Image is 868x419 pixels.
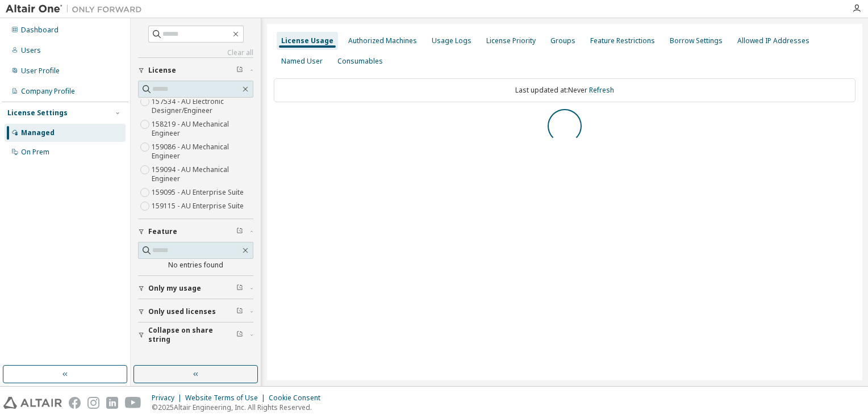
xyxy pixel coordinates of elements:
img: facebook.svg [69,397,81,409]
div: Last updated at: Never [274,78,856,102]
div: Users [21,46,41,55]
div: License Usage [281,36,333,45]
span: Clear filter [236,66,243,75]
p: © 2025 Altair Engineering, Inc. All Rights Reserved. [152,403,327,412]
span: License [148,66,176,75]
img: Altair One [6,3,148,15]
span: Clear filter [236,284,243,293]
div: Privacy [152,393,185,403]
label: 159094 - AU Mechanical Engineer [152,163,253,186]
button: Collapse on share string [138,322,253,347]
div: Managed [21,128,55,137]
button: Only my usage [138,276,253,301]
label: 157534 - AU Electronic Designer/Engineer [152,95,253,118]
div: Authorized Machines [348,36,417,45]
div: User Profile [21,66,60,76]
label: 159086 - AU Mechanical Engineer [152,140,253,163]
label: 159115 - AU Enterprise Suite [152,199,246,213]
div: Company Profile [21,87,75,96]
img: linkedin.svg [106,397,118,409]
div: License Settings [7,108,68,118]
div: Usage Logs [432,36,471,45]
button: License [138,58,253,83]
label: 158219 - AU Mechanical Engineer [152,118,253,140]
span: Clear filter [236,307,243,316]
a: Refresh [589,85,614,95]
div: Feature Restrictions [590,36,655,45]
button: Feature [138,219,253,244]
span: Clear filter [236,227,243,236]
a: Clear all [138,48,253,57]
div: Borrow Settings [670,36,723,45]
span: Feature [148,227,177,236]
div: Dashboard [21,26,59,35]
div: Consumables [337,57,383,66]
div: No entries found [138,261,253,270]
div: On Prem [21,148,49,157]
span: Only my usage [148,284,201,293]
img: instagram.svg [87,397,99,409]
label: 159095 - AU Enterprise Suite [152,186,246,199]
img: youtube.svg [125,397,141,409]
span: Clear filter [236,330,243,340]
div: Allowed IP Addresses [737,36,809,45]
div: Named User [281,57,323,66]
div: Groups [550,36,575,45]
span: Only used licenses [148,307,216,316]
button: Only used licenses [138,299,253,324]
div: Cookie Consent [269,393,327,403]
div: Website Terms of Use [185,393,269,403]
span: Collapse on share string [148,326,236,344]
img: altair_logo.svg [3,397,62,409]
div: License Priority [486,36,536,45]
